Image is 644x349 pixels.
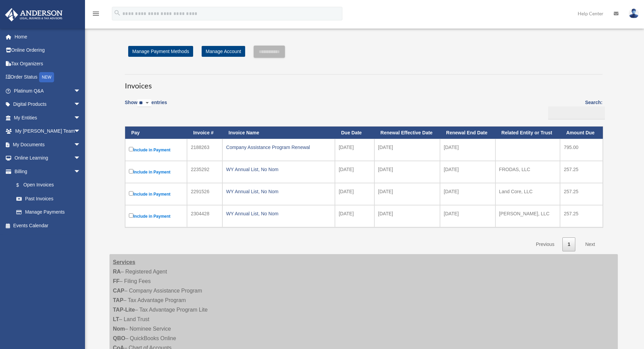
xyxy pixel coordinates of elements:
td: 257.25 [560,161,603,183]
td: [PERSON_NAME], LLC [495,205,560,227]
strong: TAP [113,297,123,303]
td: [DATE] [374,161,440,183]
td: [DATE] [440,161,495,183]
select: Showentries [137,99,151,107]
a: Order StatusNEW [5,70,91,84]
label: Show entries [125,98,167,114]
strong: QBO [113,335,125,341]
div: Company Assistance Program Renewal [226,143,331,152]
td: 2235292 [187,161,222,183]
div: WY Annual List, No Nom [226,209,331,218]
a: Digital Productsarrow_drop_down [5,98,91,111]
img: Anderson Advisors Platinum Portal [3,8,65,21]
label: Include in Payment [129,168,183,176]
i: menu [92,10,100,18]
a: Past Invoices [10,192,87,205]
input: Search: [548,106,605,119]
th: Renewal Effective Date: activate to sort column ascending [374,127,440,139]
span: $ [20,181,23,189]
span: arrow_drop_down [74,84,87,98]
a: Manage Payments [10,205,87,219]
strong: Nom [113,326,125,332]
div: WY Annual List, No Nom [226,165,331,174]
th: Invoice #: activate to sort column ascending [187,127,222,139]
i: search [114,9,121,17]
td: 2188263 [187,139,222,161]
label: Include in Payment [129,212,183,220]
a: Events Calendar [5,219,91,232]
th: Renewal End Date: activate to sort column ascending [440,127,495,139]
td: [DATE] [335,205,374,227]
a: Online Ordering [5,44,91,57]
span: arrow_drop_down [74,111,87,125]
a: My Documentsarrow_drop_down [5,138,91,151]
img: User Pic [629,9,639,18]
td: 257.25 [560,183,603,205]
th: Related Entity or Trust: activate to sort column ascending [495,127,560,139]
label: Include in Payment [129,146,183,154]
a: Manage Payment Methods [128,46,193,57]
th: Pay: activate to sort column descending [125,127,187,139]
a: Manage Account [202,46,245,57]
input: Include in Payment [129,191,133,196]
a: Previous [531,237,559,251]
td: 2304428 [187,205,222,227]
a: Billingarrow_drop_down [5,165,87,178]
a: Home [5,30,91,44]
a: Online Learningarrow_drop_down [5,151,91,165]
strong: RA [113,269,121,275]
strong: TAP-Lite [113,307,135,313]
th: Invoice Name: activate to sort column ascending [222,127,335,139]
input: Include in Payment [129,213,133,218]
td: 257.25 [560,205,603,227]
td: [DATE] [374,205,440,227]
span: arrow_drop_down [74,138,87,152]
span: arrow_drop_down [74,124,87,138]
td: [DATE] [440,205,495,227]
a: menu [92,12,100,18]
a: Platinum Q&Aarrow_drop_down [5,84,91,98]
strong: LT [113,316,119,322]
span: arrow_drop_down [74,165,87,179]
a: $Open Invoices [10,178,84,192]
div: NEW [39,72,54,82]
label: Include in Payment [129,190,183,198]
span: arrow_drop_down [74,98,87,112]
td: 795.00 [560,139,603,161]
td: [DATE] [374,139,440,161]
strong: CAP [113,288,124,294]
a: Tax Organizers [5,57,91,70]
input: Include in Payment [129,169,133,173]
td: 2291526 [187,183,222,205]
label: Search: [546,98,603,119]
td: [DATE] [335,139,374,161]
h3: Invoices [125,74,603,91]
td: Land Core, LLC [495,183,560,205]
input: Include in Payment [129,147,133,151]
a: 1 [562,237,575,251]
strong: Services [113,259,135,265]
td: [DATE] [440,139,495,161]
th: Due Date: activate to sort column ascending [335,127,374,139]
td: [DATE] [335,161,374,183]
th: Amount Due: activate to sort column ascending [560,127,603,139]
a: My [PERSON_NAME] Teamarrow_drop_down [5,124,91,138]
strong: FF [113,278,120,284]
span: arrow_drop_down [74,151,87,165]
a: My Entitiesarrow_drop_down [5,111,91,124]
td: [DATE] [335,183,374,205]
div: WY Annual List, No Nom [226,187,331,196]
td: [DATE] [374,183,440,205]
a: Next [580,237,600,251]
td: FRODAS, LLC [495,161,560,183]
td: [DATE] [440,183,495,205]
